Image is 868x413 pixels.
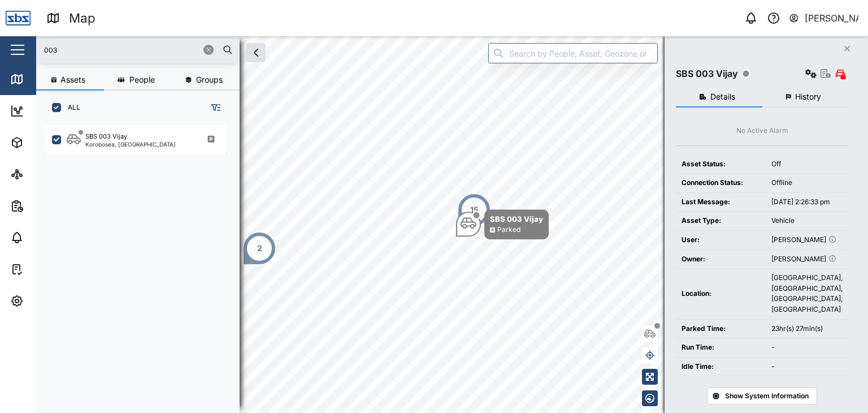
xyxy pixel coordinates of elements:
[805,11,859,25] div: [PERSON_NAME]
[29,136,64,149] div: Assets
[85,132,127,141] div: SBS 003 Vijay
[45,121,239,404] div: grid
[43,41,233,58] input: Search assets or drivers
[29,168,57,180] div: Sites
[795,93,821,101] span: History
[676,67,738,81] div: SBS 003 Vijay
[69,8,96,28] div: Map
[129,76,155,84] span: People
[771,324,843,334] div: 23hr(s) 27min(s)
[490,213,543,225] div: SBS 003 Vijay
[682,289,760,299] div: Location:
[771,178,843,188] div: Offline
[85,141,176,147] div: Korobosea, [GEOGRAPHIC_DATA]
[736,126,788,136] div: No Active Alarm
[29,231,64,244] div: Alarms
[771,254,843,265] div: [PERSON_NAME]
[29,200,68,212] div: Reports
[29,263,60,276] div: Tasks
[242,231,276,265] div: Map marker
[771,197,843,208] div: [DATE] 2:26:33 pm
[682,197,760,208] div: Last Message:
[456,209,549,239] div: Map marker
[771,273,843,315] div: [GEOGRAPHIC_DATA], [GEOGRAPHIC_DATA], [GEOGRAPHIC_DATA], [GEOGRAPHIC_DATA]
[771,159,843,170] div: Off
[682,362,760,372] div: Idle Time:
[771,342,843,353] div: -
[29,295,70,307] div: Settings
[682,254,760,265] div: Owner:
[29,73,55,85] div: Map
[707,388,817,405] button: Show System Information
[682,178,760,188] div: Connection Status:
[60,76,85,84] span: Assets
[725,388,809,404] span: Show System Information
[710,93,735,101] span: Details
[682,235,760,246] div: User:
[497,225,520,235] div: Parked
[36,36,868,413] canvas: Map
[682,216,760,226] div: Asset Type:
[488,43,658,63] input: Search by People, Asset, Geozone or Place
[771,362,843,372] div: -
[29,105,80,117] div: Dashboard
[682,342,760,353] div: Run Time:
[196,76,223,84] span: Groups
[771,216,843,226] div: Vehicle
[788,10,859,26] button: [PERSON_NAME]
[257,242,262,255] div: 2
[6,6,31,31] img: Main Logo
[457,193,491,227] div: Map marker
[61,103,80,112] label: ALL
[682,159,760,170] div: Asset Status:
[470,204,479,216] div: 15
[682,324,760,334] div: Parked Time:
[771,235,843,246] div: [PERSON_NAME]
